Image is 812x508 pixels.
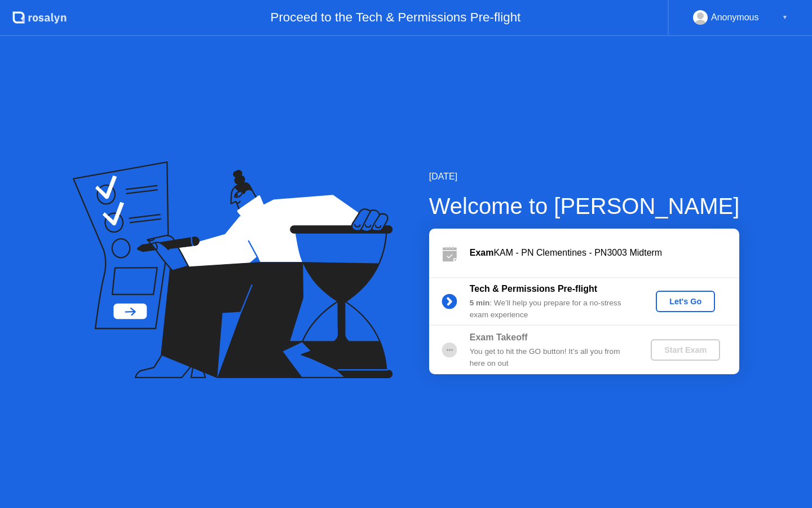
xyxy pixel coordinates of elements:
b: Exam Takeoff [470,332,528,342]
div: You get to hit the GO button! It’s all you from here on out [470,346,632,369]
div: Let's Go [660,297,710,306]
b: Exam [470,248,494,257]
div: [DATE] [429,170,740,183]
div: Anonymous [711,10,759,25]
b: Tech & Permissions Pre-flight [470,284,597,294]
div: ▼ [782,10,788,25]
button: Start Exam [651,339,720,361]
div: Start Exam [655,345,716,354]
b: 5 min [470,299,490,307]
div: Welcome to [PERSON_NAME] [429,189,740,223]
button: Let's Go [656,291,715,312]
div: : We’ll help you prepare for a no-stress exam experience [470,297,632,321]
div: KAM - PN Clementines - PN3003 Midterm [470,246,739,260]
